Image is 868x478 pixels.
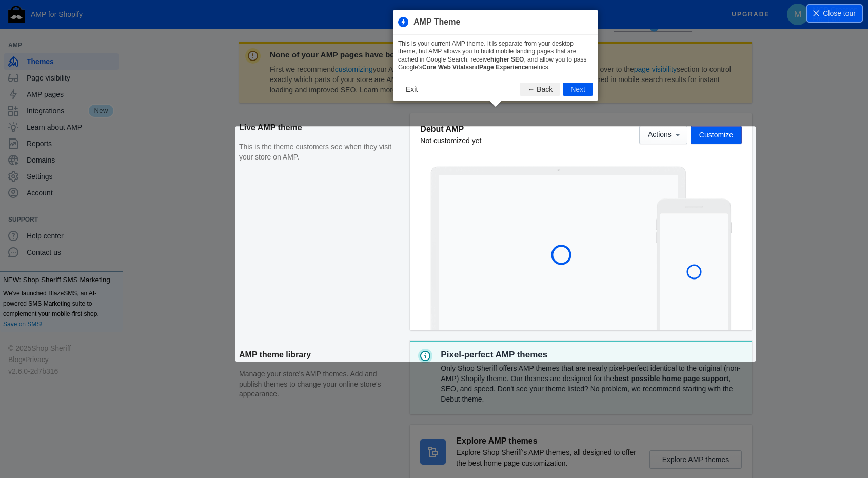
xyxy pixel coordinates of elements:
div: Only Shop Sheriff offers AMP themes that are nearly pixel-perfect identical to the original (non-... [441,361,744,406]
b: Page Experience [479,64,528,71]
b: Core Web Vitals [422,64,469,71]
button: ← Back [520,83,560,96]
button: Next [563,83,593,96]
iframe: Drift Widget Chat Controller [817,427,856,466]
div: This is your current AMP theme. It is separate from your desktop theme, but AMP allows you to bui... [393,35,598,77]
img: amp_40x40.png [398,17,408,27]
h3: AMP Theme [398,15,593,29]
p: Pixel-perfect AMP themes [441,349,744,361]
h2: AMP theme library [239,341,400,369]
span: Close tour [823,8,856,18]
button: Exit [398,83,425,96]
b: higher SEO [490,56,524,63]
